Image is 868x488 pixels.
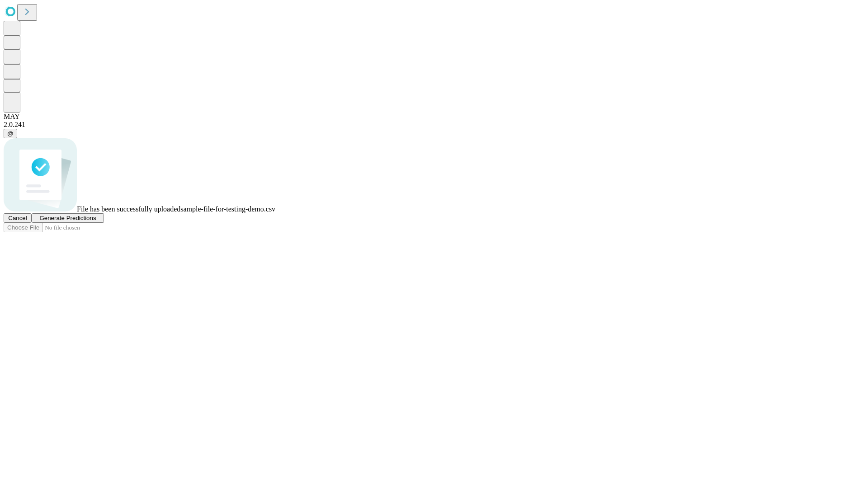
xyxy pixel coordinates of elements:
button: Cancel [4,213,32,223]
span: Generate Predictions [39,215,96,221]
span: Cancel [8,215,27,221]
div: 2.0.241 [4,121,864,129]
span: sample-file-for-testing-demo.csv [180,205,275,213]
button: Generate Predictions [32,213,104,223]
div: MAY [4,113,864,121]
span: @ [7,130,14,137]
button: @ [4,129,17,138]
span: File has been successfully uploaded [77,205,180,213]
